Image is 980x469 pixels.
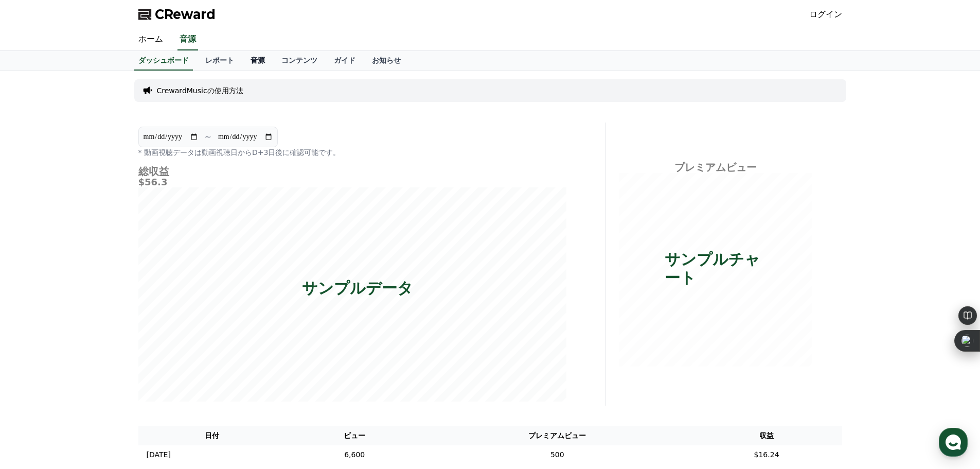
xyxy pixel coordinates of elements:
[3,326,68,352] a: Home
[242,51,273,71] a: 音源
[134,51,193,71] a: ダッシュボード
[205,131,211,143] p: ~
[155,6,216,23] span: CReward
[691,445,842,464] td: $16.24
[177,29,198,50] a: 音源
[68,326,133,352] a: Messages
[423,445,691,464] td: 500
[665,250,766,287] p: サンプルチャート
[138,426,286,445] th: 日付
[85,342,116,351] span: Messages
[691,426,842,445] th: 収益
[152,342,177,350] span: Settings
[286,445,423,464] td: 6,600
[147,449,171,460] p: [DATE]
[809,8,842,21] a: ログイン
[138,166,577,177] h4: 総収益
[133,326,198,352] a: Settings
[138,6,216,23] a: CReward
[130,29,171,50] a: ホーム
[326,51,364,71] a: ガイド
[286,426,423,445] th: ビュー
[302,279,413,297] p: サンプルデータ
[273,51,326,71] a: コンテンツ
[157,85,243,96] a: CrewardMusicの使用方法
[26,342,44,350] span: Home
[138,177,577,187] h5: $56.3
[423,426,691,445] th: プレミアムビュー
[138,147,577,158] p: * 動画視聴データは動画視聴日からD+3日後に確認可能です。
[197,51,242,71] a: レポート
[364,51,409,71] a: お知らせ
[614,162,817,173] h4: プレミアムビュー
